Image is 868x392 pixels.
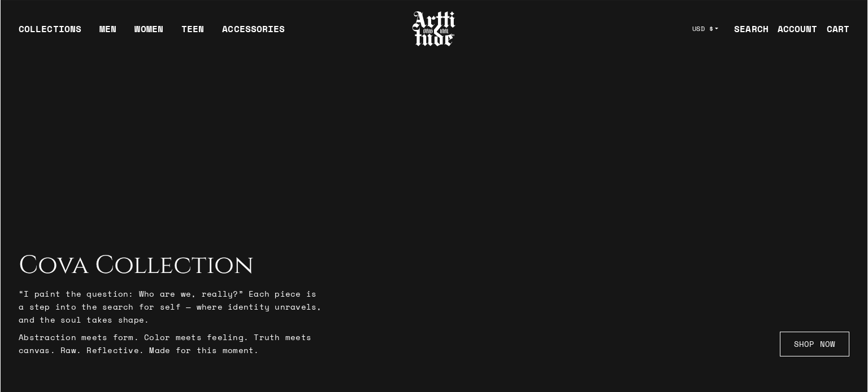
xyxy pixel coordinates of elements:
img: Arttitude [411,10,457,48]
button: USD $ [685,16,726,41]
p: “I paint the question: Who are we, really?” Each piece is a step into the search for self — where... [19,287,324,326]
span: USD $ [692,24,714,33]
div: COLLECTIONS [19,22,81,45]
a: TEEN [181,22,204,45]
h2: Cova Collection [19,251,324,280]
a: WOMEN [134,22,163,45]
a: Open cart [818,17,849,40]
a: SHOP NOW [780,332,849,356]
p: Abstraction meets form. Color meets feeling. Truth meets canvas. Raw. Reflective. Made for this m... [19,331,324,356]
div: ACCESSORIES [222,22,285,45]
a: SEARCH [725,17,769,40]
a: ACCOUNT [769,17,818,40]
a: MEN [99,22,116,45]
ul: Main navigation [10,22,294,45]
div: CART [827,22,849,36]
